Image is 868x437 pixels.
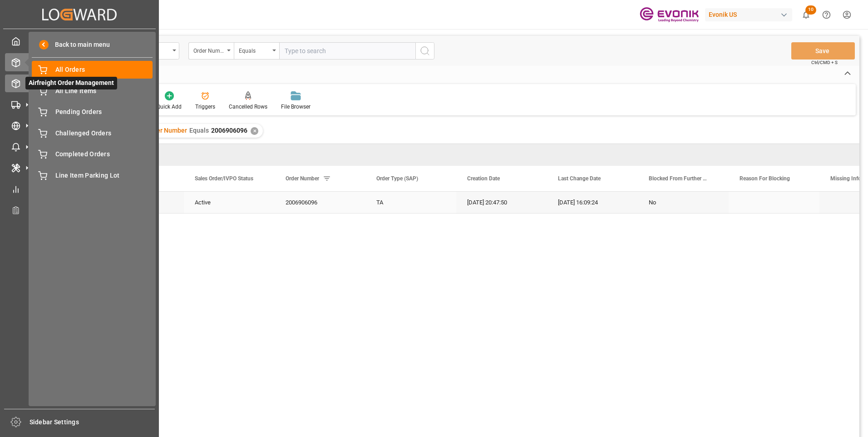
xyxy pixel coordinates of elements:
div: 2006906096 [275,192,365,213]
span: Order Type (SAP) [376,175,418,182]
div: [DATE] 20:47:50 [456,192,547,213]
button: show 10 new notifications [796,5,816,25]
span: Reason For Blocking [740,175,790,182]
span: Creation Date [467,175,500,182]
a: Line Item Parking Lot [32,166,153,184]
span: Sales Order/IVPO Status [195,175,253,182]
a: Completed Orders [32,145,153,163]
span: Airfreight Order Management [25,77,117,89]
span: Order Number [146,127,187,134]
a: All Line Items [32,82,153,99]
div: Active [195,192,264,213]
button: search button [415,42,434,60]
span: Sidebar Settings [30,417,155,427]
button: Help Center [816,5,837,25]
button: open menu [188,42,234,60]
span: Back to main menu [49,40,110,50]
div: Quick Add [157,103,182,111]
a: All Orders [32,61,153,79]
div: ✕ [251,127,258,135]
div: Evonik US [705,8,792,21]
a: Challenged Orders [32,124,153,142]
span: Challenged Orders [55,129,153,138]
input: Type to search [279,42,415,60]
div: Equals [239,45,270,55]
span: All Line Items [55,86,153,96]
div: Order Number [193,45,224,55]
img: Evonik-brand-mark-Deep-Purple-RGB.jpeg_1700498283.jpeg [640,7,699,23]
span: 10 [805,5,816,15]
a: My Reports [5,180,154,198]
span: 2006906096 [211,127,247,134]
button: Save [791,42,855,60]
span: All Orders [55,65,153,74]
span: Order Number [286,175,319,182]
div: TA [365,192,456,213]
span: Equals [189,127,209,134]
div: File Browser [281,103,311,111]
div: [DATE] 16:09:24 [547,192,638,213]
div: No [649,192,718,213]
div: Triggers [195,103,215,111]
span: Pending Orders [55,107,153,117]
span: Completed Orders [55,149,153,159]
span: Line Item Parking Lot [55,171,153,180]
div: Cancelled Rows [229,103,267,111]
button: Evonik US [705,6,796,23]
a: Transport Planner [5,201,154,219]
span: Blocked From Further Processing [649,175,710,182]
button: open menu [234,42,279,60]
span: Last Change Date [558,175,601,182]
span: Ctrl/CMD + S [811,59,838,66]
a: Pending Orders [32,103,153,121]
a: My Cockpit [5,32,154,50]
